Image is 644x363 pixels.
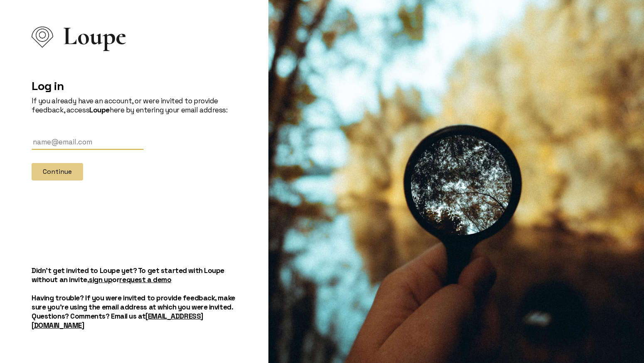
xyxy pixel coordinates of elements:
h5: Didn't get invited to Loupe yet? To get started with Loupe without an invite, or Having trouble? ... [32,266,237,330]
span: Loupe [63,32,126,41]
button: Continue [32,163,83,180]
a: request a demo [119,275,171,284]
img: Loupe Logo [32,27,53,48]
a: [EMAIL_ADDRESS][DOMAIN_NAME] [32,312,203,330]
input: Email Address [32,134,144,150]
a: sign up [89,275,112,284]
strong: Loupe [89,105,110,115]
h2: Log in [32,79,237,93]
p: If you already have an account, or were invited to provide feedback, access here by entering your... [32,96,237,115]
